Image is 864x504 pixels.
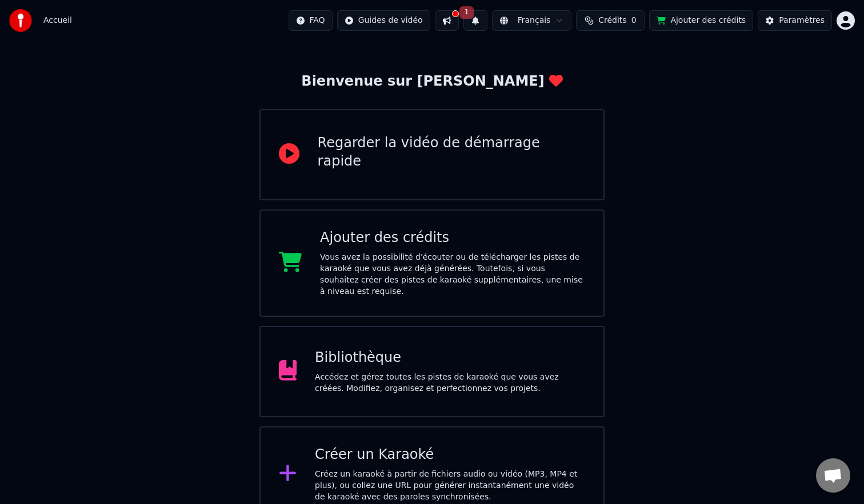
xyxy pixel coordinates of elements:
[315,349,585,367] div: Bibliothèque
[816,458,850,493] a: Ouvrir le chat
[315,469,585,503] div: Créez un karaoké à partir de fichiers audio ou vidéo (MP3, MP4 et plus), ou collez une URL pour g...
[649,10,753,31] button: Ajouter des crédits
[459,6,474,19] span: 1
[758,10,832,31] button: Paramètres
[598,15,626,26] span: Crédits
[320,252,585,297] div: Vous avez la possibilité d'écouter ou de télécharger les pistes de karaoké que vous avez déjà gén...
[320,229,585,247] div: Ajouter des crédits
[301,72,562,91] div: Bienvenue sur [PERSON_NAME]
[463,10,487,31] button: 1
[315,446,585,464] div: Créer un Karaoké
[576,10,645,31] button: Crédits0
[337,10,430,31] button: Guides de vidéo
[631,15,637,26] span: 0
[289,10,333,31] button: FAQ
[43,15,72,26] nav: breadcrumb
[43,15,72,26] span: Accueil
[779,15,825,26] div: Paramètres
[9,9,32,32] img: youka
[318,134,586,171] div: Regarder la vidéo de démarrage rapide
[315,372,585,394] div: Accédez et gérez toutes les pistes de karaoké que vous avez créées. Modifiez, organisez et perfec...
